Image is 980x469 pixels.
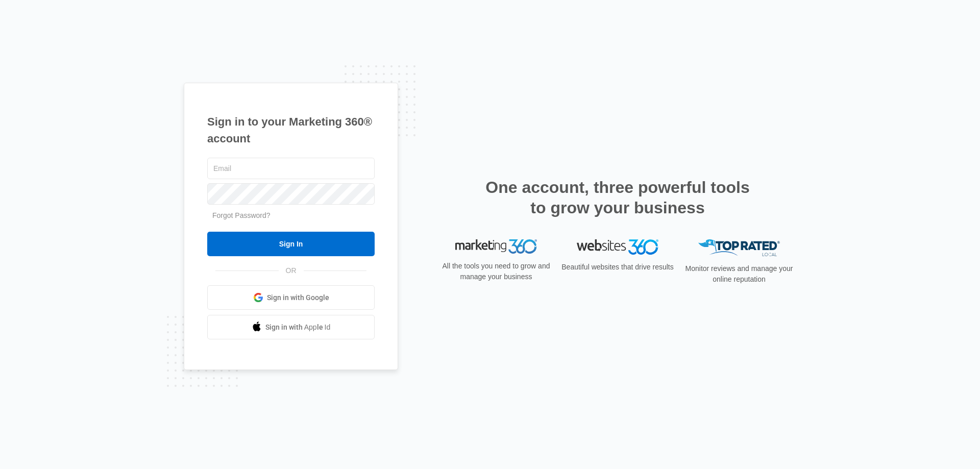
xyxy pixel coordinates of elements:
[455,239,537,254] img: Marketing 360
[207,315,375,339] a: Sign in with Apple Id
[482,177,753,218] h2: One account, three powerful tools to grow your business
[207,285,375,310] a: Sign in with Google
[265,322,331,333] span: Sign in with Apple Id
[439,261,553,282] p: All the tools you need to grow and manage your business
[682,263,796,285] p: Monitor reviews and manage your online reputation
[279,265,304,276] span: OR
[560,262,675,273] p: Beautiful websites that drive results
[698,239,780,256] img: Top Rated Local
[267,292,329,303] span: Sign in with Google
[207,158,375,179] input: Email
[212,211,271,219] a: Forgot Password?
[577,239,658,254] img: Websites 360
[207,113,375,147] h1: Sign in to your Marketing 360® account
[207,232,375,256] input: Sign In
